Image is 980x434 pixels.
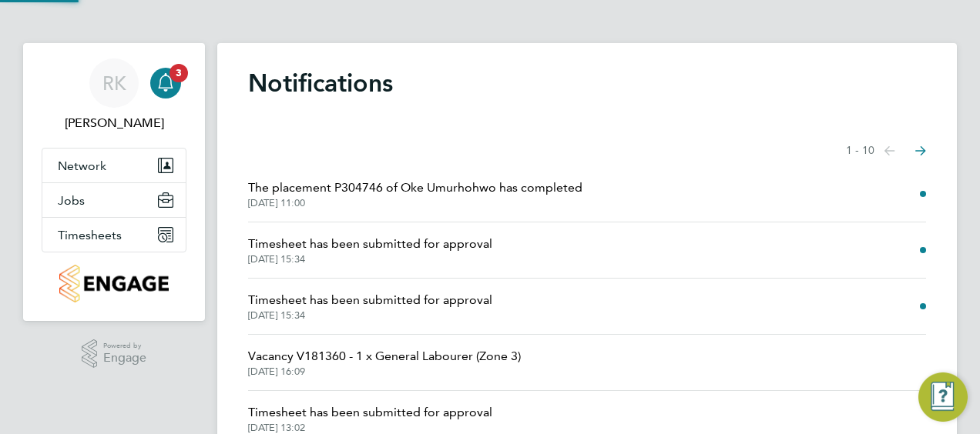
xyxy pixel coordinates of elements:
a: 3 [150,58,181,108]
nav: Select page of notifications list [846,135,926,166]
span: Powered by [103,339,146,352]
a: Timesheet has been submitted for approval[DATE] 15:34 [248,235,492,265]
span: Vacancy V181360 - 1 x General Labourer (Zone 3) [248,347,521,366]
span: Rafal Koczuba [42,114,186,132]
span: [DATE] 11:00 [248,197,582,209]
span: Timesheet has been submitted for approval [248,235,492,253]
button: Engage Resource Center [918,372,968,422]
span: Timesheet has been submitted for approval [248,403,492,422]
span: Jobs [58,193,85,208]
span: The placement P304746 of Oke Umurhohwo has completed [248,179,582,197]
span: Timesheet has been submitted for approval [248,291,492,309]
button: Network [42,149,186,182]
img: countryside-properties-logo-retina.png [59,265,168,302]
a: The placement P304746 of Oke Umurhohwo has completed[DATE] 11:00 [248,179,582,209]
button: Timesheets [42,218,186,252]
span: [DATE] 15:34 [248,309,492,322]
span: 1 - 10 [846,143,874,159]
h1: Notifications [248,68,926,98]
span: Timesheets [58,228,122,242]
span: RK [102,73,126,93]
button: Jobs [42,183,186,217]
a: Timesheet has been submitted for approval[DATE] 13:02 [248,403,492,434]
a: RK[PERSON_NAME] [42,58,186,132]
span: [DATE] 15:34 [248,253,492,265]
span: Network [58,159,106,173]
a: Vacancy V181360 - 1 x General Labourer (Zone 3)[DATE] 16:09 [248,347,521,378]
span: 3 [169,64,188,82]
a: Timesheet has been submitted for approval[DATE] 15:34 [248,291,492,322]
a: Powered byEngage [82,339,147,369]
span: Engage [103,352,146,365]
a: Go to home page [42,265,186,302]
span: [DATE] 13:02 [248,422,492,434]
nav: Main navigation [23,43,205,321]
span: [DATE] 16:09 [248,366,521,378]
